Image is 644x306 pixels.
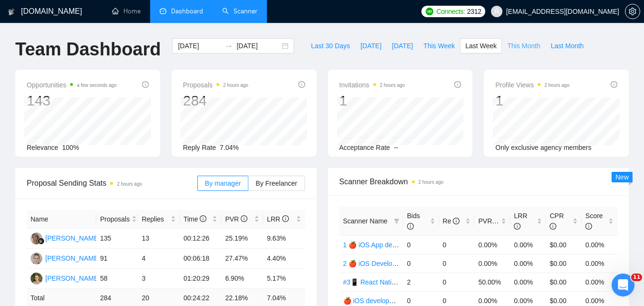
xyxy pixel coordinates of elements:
[465,41,497,51] span: Last Week
[625,4,640,19] button: setting
[96,229,138,249] td: 135
[19,18,34,33] img: logo
[282,215,289,222] span: info-circle
[127,218,191,256] button: Допомога
[546,254,582,273] td: $0.00
[120,15,139,34] img: Profile image for Viktor
[550,212,564,230] span: CPR
[394,218,399,224] span: filter
[205,179,241,187] span: By manager
[407,212,420,230] span: Bids
[96,249,138,269] td: 91
[474,235,510,254] td: 0.00%
[225,42,233,50] span: swap-right
[493,8,500,15] span: user
[631,274,642,281] span: 11
[582,235,617,254] td: 0.00%
[138,210,180,229] th: Replies
[507,41,540,51] span: This Month
[180,249,222,269] td: 00:06:18
[343,260,487,267] a: 2 🍎 iOS Development Zadorozhnyi (Tam) 02/08
[38,238,44,244] img: gigradar-bm.png
[263,269,305,289] td: 5.17%
[142,214,169,224] span: Replies
[31,273,42,285] img: P
[510,235,546,254] td: 0.00%
[31,232,42,244] img: MC
[546,235,582,254] td: $0.00
[19,149,172,181] p: Чим вам допомогти?
[96,269,138,289] td: 58
[45,233,100,243] div: [PERSON_NAME]
[16,242,47,249] span: Головна
[582,273,617,291] td: 0.00%
[171,7,203,15] span: Dashboard
[625,8,640,15] a: setting
[223,83,248,88] time: 2 hours ago
[339,92,405,110] div: 1
[454,81,461,88] span: info-circle
[27,92,117,110] div: 143
[394,144,398,151] span: --
[467,6,481,17] span: 2312
[392,41,413,51] span: [DATE]
[339,79,405,91] span: Invitations
[62,144,79,151] span: 100%
[117,181,142,187] time: 2 hours ago
[436,6,465,17] span: Connects:
[27,177,197,189] span: Proposal Sending Stats
[403,273,439,291] td: 2
[15,38,161,61] h1: Team Dashboard
[236,41,280,51] input: End date
[545,38,589,53] button: Last Month
[495,92,570,110] div: 1
[392,214,401,228] span: filter
[439,254,475,273] td: 0
[256,179,297,187] span: By Freelancer
[311,41,350,51] span: Last 30 Days
[138,229,180,249] td: 13
[31,254,100,262] a: TK[PERSON_NAME]
[27,79,117,91] span: Opportunities
[10,193,181,230] div: Напишіть нам повідомленняЗазвичай ми відповідаємо за хвилину
[625,8,640,15] span: setting
[183,144,216,151] span: Reply Rate
[184,215,206,223] span: Time
[142,81,149,88] span: info-circle
[478,217,501,225] span: PVR
[8,4,15,20] img: logo
[423,41,455,51] span: This Week
[221,249,263,269] td: 27.47%
[222,7,257,15] a: searchScanner
[343,217,388,225] span: Scanner Name
[582,254,617,273] td: 0.00%
[355,38,387,53] button: [DATE]
[183,79,248,91] span: Proposals
[615,173,629,181] span: New
[514,212,527,230] span: LRR
[138,249,180,269] td: 4
[225,215,247,223] span: PVR
[585,212,603,230] span: Score
[183,92,248,110] div: 284
[142,242,176,249] span: Допомога
[138,15,157,34] img: Profile image for Dima
[474,273,510,291] td: 50.00%
[510,254,546,273] td: 0.00%
[495,144,592,151] span: Only exclusive agency members
[45,253,100,264] div: [PERSON_NAME]
[96,210,138,229] th: Proposals
[339,144,390,151] span: Acceptance Rate
[112,7,141,15] a: homeHome
[138,269,180,289] td: 3
[380,83,405,88] time: 2 hours ago
[510,273,546,291] td: 0.00%
[263,249,305,269] td: 4.40%
[550,223,556,230] span: info-circle
[267,215,289,223] span: LRR
[45,273,100,284] div: [PERSON_NAME]
[63,218,127,256] button: Повідомлення
[439,273,475,291] td: 0
[71,242,120,249] span: Повідомлення
[339,176,618,188] span: Scanner Breakdown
